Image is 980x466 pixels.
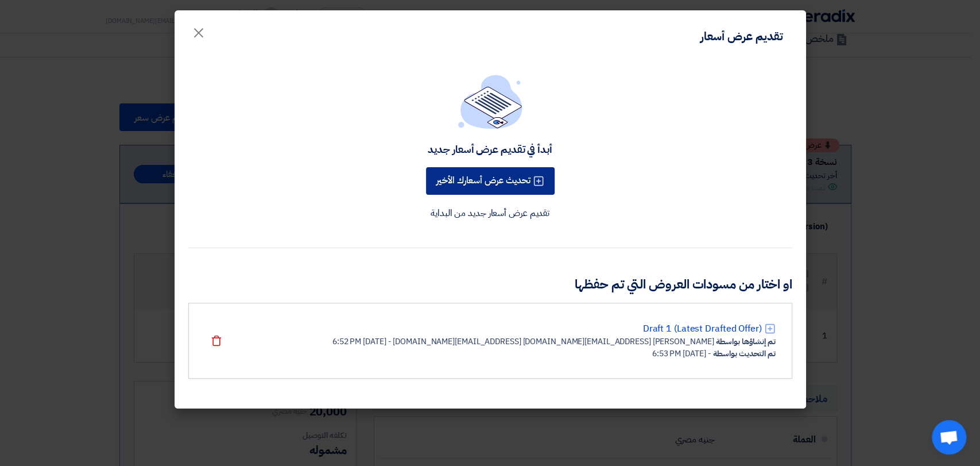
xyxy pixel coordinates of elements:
h3: او اختار من مسودات العروض التي تم حفظها [188,276,792,294]
div: تم التحديث بواسطة [713,348,775,360]
span: × [192,15,206,49]
img: empty_state_list.svg [458,75,522,129]
button: Close [183,18,215,41]
div: - [DATE] 6:53 PM [652,348,711,360]
div: أبدأ في تقديم عرض أسعار جديد [428,143,552,156]
a: Draft 1 (Latest Drafted Offer) [642,322,761,336]
div: تقديم عرض أسعار [700,28,783,45]
button: تحديث عرض أسعارك الأخير [426,167,555,195]
a: Open chat [932,420,966,455]
div: تم إنشاؤها بواسطة [716,336,775,348]
a: تقديم عرض أسعار جديد من البداية [431,206,549,220]
div: [PERSON_NAME] [EMAIL_ADDRESS][DOMAIN_NAME] [EMAIL_ADDRESS][DOMAIN_NAME] - [DATE] 6:52 PM [332,336,714,348]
